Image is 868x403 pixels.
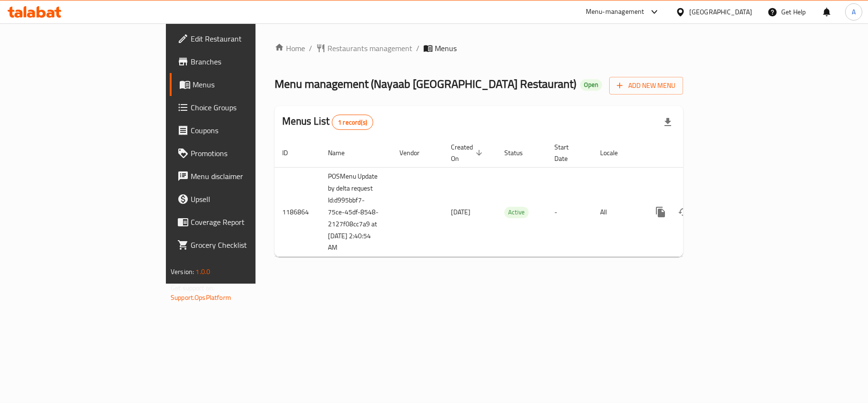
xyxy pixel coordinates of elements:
[170,142,311,165] a: Promotions
[170,119,311,142] a: Coupons
[642,138,748,168] th: Actions
[416,42,419,54] li: /
[170,233,311,256] a: Grocery Checklist
[332,118,373,127] span: 1 record(s)
[332,115,373,130] div: Total records count
[435,42,457,54] span: Menus
[195,265,210,278] span: 1.0.0
[170,96,311,119] a: Choice Groups
[191,125,303,136] span: Coupons
[170,165,311,188] a: Menu disclaimer
[504,147,535,159] span: Status
[171,265,194,278] span: Version:
[191,33,303,44] span: Edit Restaurant
[328,147,357,159] span: Name
[170,188,311,211] a: Upsell
[282,147,300,159] span: ID
[592,167,642,257] td: All
[282,114,373,130] h2: Menus List
[171,291,231,304] a: Support.OpsPlatform
[547,167,592,257] td: -
[320,167,392,257] td: POSMenu Update by delta request Id:d995bbf7-75ce-45df-8548-2127f08cc7a9 at [DATE] 2:40:54 AM
[852,7,856,17] span: A
[580,81,602,89] span: Open
[191,56,303,67] span: Branches
[275,73,576,95] span: Menu management ( Nayaab [GEOGRAPHIC_DATA] Restaurant )
[649,201,672,223] button: more
[689,7,752,17] div: [GEOGRAPHIC_DATA]
[600,147,630,159] span: Locale
[580,79,602,91] div: Open
[586,6,644,18] div: Menu-management
[170,50,311,73] a: Branches
[656,111,679,134] div: Export file
[275,42,683,54] nav: breadcrumb
[504,207,529,218] span: Active
[191,148,303,159] span: Promotions
[451,141,485,164] span: Created On
[171,282,214,294] span: Get support on:
[554,141,581,164] span: Start Date
[191,216,303,228] span: Coverage Report
[170,73,311,96] a: Menus
[617,80,675,92] span: Add New Menu
[399,147,432,159] span: Vendor
[609,77,683,95] button: Add New Menu
[170,211,311,233] a: Coverage Report
[316,42,412,54] a: Restaurants management
[191,170,303,182] span: Menu disclaimer
[327,42,412,54] span: Restaurants management
[451,206,470,218] span: [DATE]
[672,201,695,223] button: Change Status
[191,239,303,251] span: Grocery Checklist
[191,102,303,113] span: Choice Groups
[191,193,303,205] span: Upsell
[275,138,748,257] table: enhanced table
[170,27,311,50] a: Edit Restaurant
[193,79,303,90] span: Menus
